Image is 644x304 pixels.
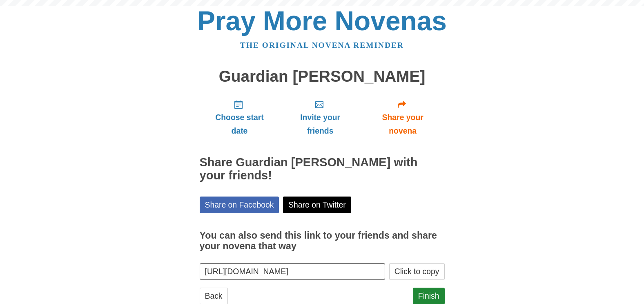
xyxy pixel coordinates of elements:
[200,197,279,213] a: Share on Facebook
[287,111,352,138] span: Invite your friends
[200,230,445,251] h3: You can also send this link to your friends and share your novena that way
[197,6,447,36] a: Pray More Novenas
[279,93,361,142] a: Invite your friends
[200,156,445,182] h2: Share Guardian [PERSON_NAME] with your friends!
[361,93,445,142] a: Share your novena
[200,68,445,85] h1: Guardian [PERSON_NAME]
[200,93,280,142] a: Choose start date
[240,41,404,49] a: The original novena reminder
[208,111,272,138] span: Choose start date
[369,111,437,138] span: Share your novena
[283,197,351,213] a: Share on Twitter
[389,263,445,280] button: Click to copy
